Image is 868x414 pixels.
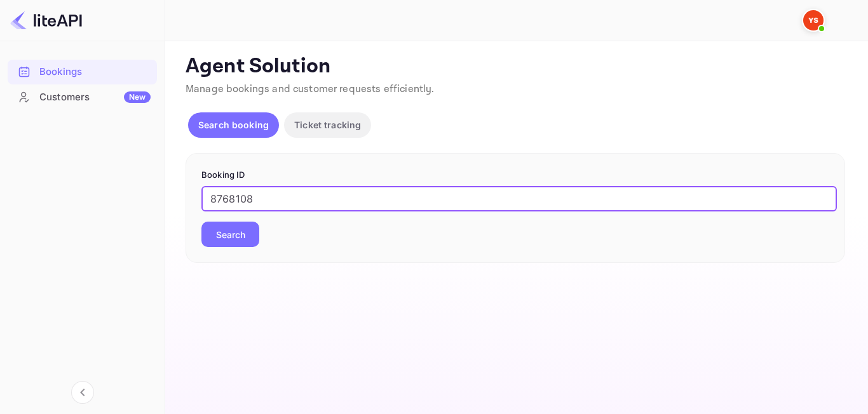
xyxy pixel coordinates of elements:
img: Yandex Support [803,10,824,30]
a: Bookings [8,60,157,83]
button: Collapse navigation [71,381,94,404]
p: Search booking [198,118,269,131]
div: Bookings [8,60,157,84]
img: LiteAPI logo [10,10,82,30]
input: Enter Booking ID (e.g., 63782194) [201,186,837,211]
p: Ticket tracking [294,118,361,131]
div: Customers [39,90,151,105]
p: Booking ID [201,169,829,182]
p: Agent Solution [186,54,845,79]
div: Bookings [39,65,151,79]
span: Manage bookings and customer requests efficiently. [186,83,435,96]
a: CustomersNew [8,85,157,109]
div: New [124,91,151,103]
button: Search [201,222,259,247]
div: CustomersNew [8,85,157,110]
